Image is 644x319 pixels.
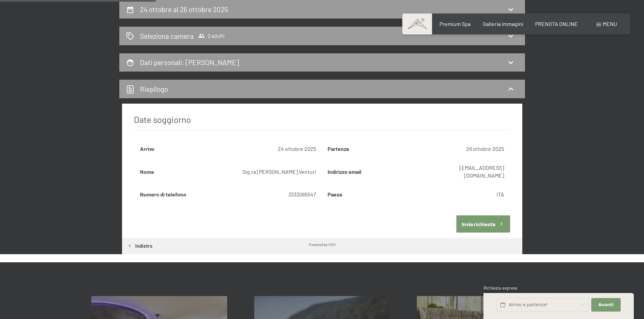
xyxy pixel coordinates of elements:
a: Galleria immagini [483,21,523,27]
h2: Dati personali : [PERSON_NAME] [140,58,239,67]
span: 2 adulti [198,32,224,39]
th: Nome [135,159,228,185]
button: Avanti [591,298,620,312]
a: PRENOTA ONLINE [535,21,578,27]
span: Richiesta express [483,285,517,291]
h2: 24 ottobre al 26 ottobre 2025 [140,5,228,14]
div: Powered by HGV [309,242,336,247]
td: [EMAIL_ADDRESS][DOMAIN_NAME] [416,159,509,185]
span: Avanti [598,302,614,308]
th: Paese [322,185,415,204]
button: Invia richiesta [456,215,510,233]
td: ITA [416,185,509,204]
th: Arrivo [135,140,228,158]
span: Menu [603,21,617,27]
th: Partenza [322,140,415,158]
h2: Riepilogo [140,85,168,93]
th: Indirizzo email [322,159,415,185]
button: Indietro [122,238,158,254]
h3: Date soggiorno [134,109,510,130]
td: 24 ottobre 2025 [229,140,322,158]
td: 26 ottobre 2025 [416,140,509,158]
td: 3333065547 [229,185,322,204]
td: Sig.ra [PERSON_NAME] Venturi [229,159,322,185]
h2: Seleziona camera [140,31,194,41]
a: Premium Spa [439,21,471,27]
th: Numero di telefono [135,185,228,204]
